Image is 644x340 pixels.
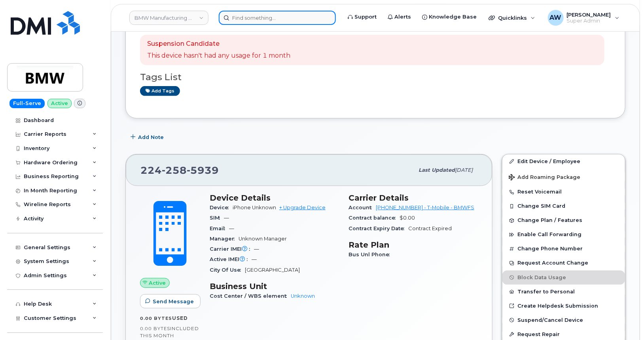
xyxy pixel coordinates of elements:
[502,270,625,285] button: Block Data Usage
[349,205,376,210] span: Account
[140,316,172,321] span: 0.00 Bytes
[349,252,394,257] span: Bus Unl Phone
[210,282,339,291] h3: Business Unit
[342,9,382,25] a: Support
[219,11,336,25] input: Find something...
[210,236,239,242] span: Manager
[252,256,257,262] span: —
[233,205,276,210] span: iPhone Unknown
[210,267,245,273] span: City Of Use
[349,193,478,203] h3: Carrier Details
[502,313,625,327] button: Suspend/Cancel Device
[245,267,300,273] span: [GEOGRAPHIC_DATA]
[419,167,455,173] span: Last updated
[129,11,208,25] a: BMW Manufacturing Co LLC
[162,164,187,176] span: 258
[138,133,164,141] span: Add Note
[502,227,625,242] button: Enable Call Forwarding
[140,326,170,331] span: 0.00 Bytes
[417,9,482,25] a: Knowledge Base
[140,294,201,308] button: Send Message
[149,279,166,287] span: Active
[349,225,408,231] span: Contract Expiry Date
[502,285,625,299] button: Transfer to Personal
[279,205,326,210] a: + Upgrade Device
[498,15,527,21] span: Quicklinks
[140,164,219,176] span: 224
[349,240,478,250] h3: Rate Plan
[567,18,611,24] span: Super Admin
[567,11,611,18] span: [PERSON_NAME]
[382,9,417,25] a: Alerts
[376,205,474,210] a: [PHONE_NUMBER] - T-Mobile - BMWFS
[147,39,290,49] p: Suspension Candidate
[349,215,400,221] span: Contract balance
[210,246,254,252] span: Carrier IMEI
[502,154,625,169] a: Edit Device / Employee
[542,10,625,26] div: Alyssa Wagner
[429,13,477,21] span: Knowledge Base
[210,256,252,262] span: Active IMEI
[147,51,290,60] p: This device hasn't had any usage for 1 month
[502,213,625,227] button: Change Plan / Features
[502,169,625,185] button: Add Roaming Package
[140,86,180,96] a: Add tags
[210,215,224,221] span: SIM
[172,315,188,321] span: used
[140,72,611,82] h3: Tags List
[394,13,411,21] span: Alerts
[229,225,234,231] span: —
[210,205,233,210] span: Device
[502,299,625,313] a: Create Helpdesk Submission
[517,232,581,238] span: Enable Call Forwarding
[502,185,625,199] button: Reset Voicemail
[455,167,473,173] span: [DATE]
[239,236,287,242] span: Unknown Manager
[354,13,377,21] span: Support
[502,242,625,256] button: Change Phone Number
[125,130,170,145] button: Add Note
[610,306,638,334] iframe: Messenger Launcher
[502,199,625,213] button: Change SIM Card
[400,215,415,221] span: $0.00
[210,225,229,231] span: Email
[509,174,580,182] span: Add Roaming Package
[224,215,229,221] span: —
[517,218,582,224] span: Change Plan / Features
[483,10,541,26] div: Quicklinks
[140,325,199,338] span: included this month
[254,246,259,252] span: —
[550,13,562,23] span: AW
[408,225,452,231] span: Contract Expired
[153,298,194,305] span: Send Message
[210,193,339,203] h3: Device Details
[517,317,583,323] span: Suspend/Cancel Device
[210,293,291,299] span: Cost Center / WBS element
[291,293,315,299] a: Unknown
[187,164,219,176] span: 5939
[502,256,625,270] button: Request Account Change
